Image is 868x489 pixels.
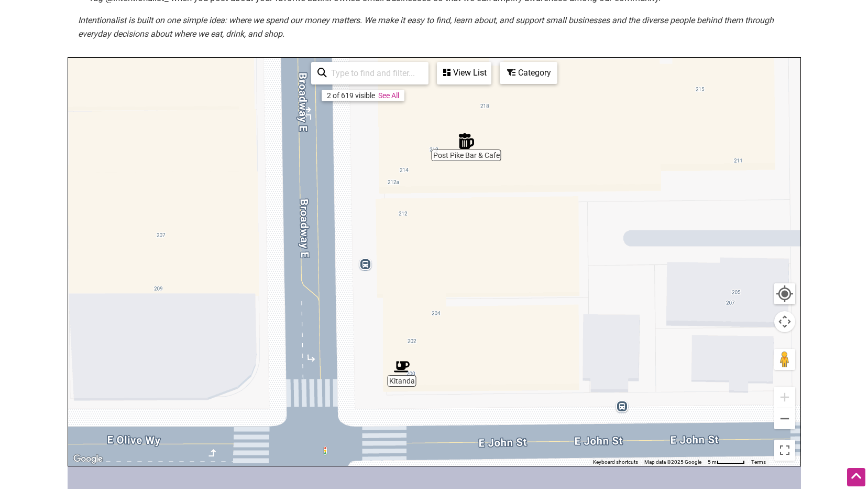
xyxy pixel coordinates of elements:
[774,349,795,370] button: Drag Pegman onto the map to open Street View
[311,62,428,84] div: Type to search and filter
[774,311,795,332] button: Map camera controls
[751,459,766,465] a: Terms (opens in new tab)
[644,459,701,465] span: Map data ©2025 Google
[500,62,557,84] div: Filter by category
[78,15,774,39] em: Intentionalist is built on one simple idea: where we spend our money matters. We make it easy to ...
[501,63,556,83] div: Category
[847,468,865,486] div: Scroll Back to Top
[774,387,795,408] button: Zoom in
[458,133,474,149] div: Post Pike Bar & Cafe
[327,63,422,83] input: Type to find and filter...
[327,91,375,100] div: 2 of 619 visible
[71,452,105,466] a: Open this area in Google Maps (opens a new window)
[378,91,399,100] a: See All
[774,283,795,304] button: Your Location
[71,452,105,466] img: Google
[394,359,410,375] div: Kitanda
[708,459,717,465] span: 5 m
[593,459,638,466] button: Keyboard shortcuts
[438,63,490,83] div: View List
[437,62,491,84] div: See a list of the visible businesses
[773,439,795,461] button: Toggle fullscreen view
[774,408,795,429] button: Zoom out
[705,459,748,466] button: Map Scale: 5 m per 50 pixels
